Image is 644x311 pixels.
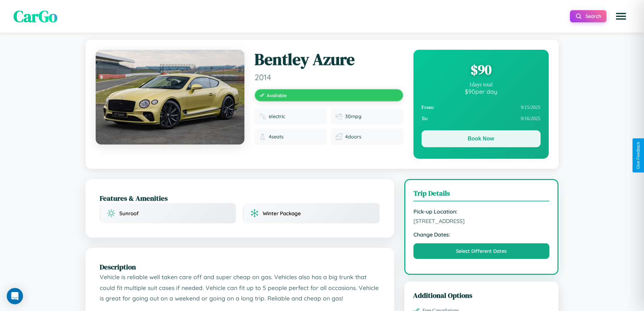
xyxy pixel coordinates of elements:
h2: Features & Amenities [100,193,380,203]
span: 4 doors [345,134,361,140]
strong: Change Dates: [413,231,550,238]
img: Seats [259,133,266,140]
h1: Bentley Azure [255,50,403,69]
img: Doors [336,133,342,140]
button: Book Now [422,130,541,147]
h3: Additional Options [413,290,550,300]
button: Search [570,10,606,22]
div: 9 / 15 / 2025 [422,102,541,113]
span: [STREET_ADDRESS] [413,218,550,224]
strong: From: [422,105,435,110]
span: 2014 [255,72,403,82]
span: Sunroof [119,210,139,217]
div: 9 / 16 / 2025 [422,113,541,124]
div: 1 days total [422,82,541,88]
span: Search [586,13,601,19]
img: Fuel type [259,113,266,120]
img: Bentley Azure 2014 [96,50,244,145]
p: Vehicle is reliable well taken care off and super cheap on gas. Vehicles also has a big trunk tha... [100,272,380,304]
h2: Description [100,262,380,272]
strong: Pick-up Location: [413,208,550,215]
span: Winter Package [263,210,301,217]
img: Fuel efficiency [336,113,342,120]
div: Open Intercom Messenger [7,288,23,304]
button: Open menu [612,7,630,26]
strong: To: [422,116,428,121]
span: CarGo [14,5,57,27]
h3: Trip Details [413,188,550,201]
span: electric [269,113,285,119]
div: $ 90 per day [422,88,541,95]
div: Give Feedback [636,142,641,169]
span: Available [267,92,287,98]
span: 4 seats [269,134,284,140]
div: $ 90 [422,61,541,79]
span: 30 mpg [345,113,361,119]
button: Select Different Dates [413,243,550,259]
